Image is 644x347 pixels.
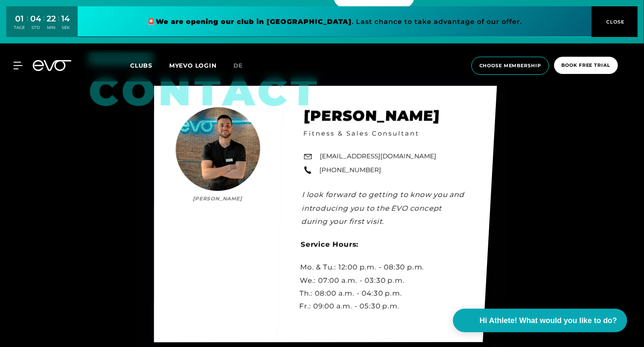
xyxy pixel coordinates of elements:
[453,309,627,332] button: Hi Athlete! What would you like to do?
[31,25,42,31] div: STD
[62,13,70,25] div: 14
[469,57,552,75] a: choose membership
[562,62,610,69] span: book free trial
[130,62,152,69] span: Clubs
[31,13,42,25] div: 04
[233,61,253,71] a: de
[27,13,29,36] div: :
[47,25,56,31] div: MIN
[480,315,617,326] span: Hi Athlete! What would you like to do?
[14,25,25,31] div: TAGE
[233,62,243,69] span: de
[44,13,45,36] div: :
[130,61,169,69] a: Clubs
[592,6,638,37] button: CLOSE
[479,62,541,69] span: choose membership
[552,57,620,75] a: book free trial
[605,18,625,26] span: CLOSE
[319,166,382,175] a: [PHONE_NUMBER]
[169,62,217,69] a: MYEVO LOGIN
[14,13,25,25] div: 01
[320,152,437,161] a: [EMAIL_ADDRESS][DOMAIN_NAME]
[62,25,70,31] div: SEK
[47,13,56,25] div: 22
[58,13,60,36] div: :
